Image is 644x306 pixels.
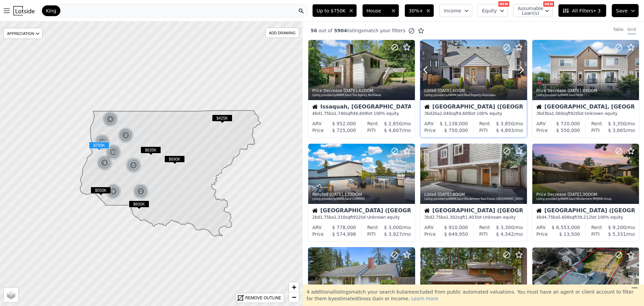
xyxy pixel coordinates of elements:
div: Price Decrease , 89 DOM [536,88,636,93]
div: out of listings [303,27,424,34]
span: $ 3,000 [384,225,402,230]
div: Price [424,231,436,237]
span: $ 952,000 [332,121,356,126]
span: + [292,283,296,291]
span: $ 725,000 [332,128,356,133]
div: ARV [424,224,434,231]
a: Relisted [DATE],133DOMListing provided byNWMLSand COMPASSHouse[GEOGRAPHIC_DATA] ([GEOGRAPHIC_DATA... [308,143,415,242]
time: 2025-09-18 21:07 [343,88,357,93]
span: $ 649,950 [444,231,468,237]
div: /mo [600,127,635,134]
div: 4 [102,111,118,127]
img: g1.png [97,155,113,171]
div: Listing provided by NWMLS and The Agency Northwest [312,93,412,97]
span: $ 3,927 [384,231,402,237]
time: 2025-09-18 18:39 [568,88,581,93]
div: /mo [602,224,635,231]
span: $ 550,000 [556,128,580,133]
div: [GEOGRAPHIC_DATA], [GEOGRAPHIC_DATA] [536,104,635,111]
div: 10 [105,144,121,160]
a: Zoom in [289,282,299,292]
div: ADD DRAWING [266,28,299,38]
span: Up to $750K [317,7,346,14]
span: 5904 [332,28,347,33]
div: NEW [498,1,509,7]
span: $635K [141,146,161,154]
span: Income [444,7,461,14]
img: House [536,208,542,213]
div: NEW [543,1,554,7]
span: $ 13,500 [559,231,580,237]
time: 2025-09-17 19:07 [330,192,343,197]
button: House [362,4,399,17]
div: $690K [164,156,185,165]
div: Relisted , 133 DOM [312,192,412,197]
span: $ 3,300 [496,225,514,230]
span: $ 3,850 [496,121,514,126]
span: $ 3,350 [608,121,626,126]
span: 1,302 [446,215,458,220]
time: 2025-09-17 16:50 [568,192,581,197]
div: /mo [490,224,523,231]
div: $635K [141,146,161,156]
div: /mo [376,231,411,237]
span: $ 2,850 [384,121,402,126]
div: 5 [125,157,142,173]
div: $600K [129,201,149,210]
div: 4 bd 1.75 ba sqft lot · 100% equity [312,111,411,116]
img: g1.png [105,183,122,200]
span: All Filters • 3 [562,7,600,14]
div: Rent [479,120,490,127]
img: g1.png [125,157,142,173]
a: Price Decrease [DATE],42DOMListing provided byNWMLSand The Agency NorthwestHouseIssaquah, [GEOGRA... [308,40,415,138]
div: 9 [105,183,121,200]
div: Issaquah, [GEOGRAPHIC_DATA] [312,104,411,111]
div: APPRECIATION [3,28,43,39]
span: Assumable Loan(s) [518,6,539,15]
div: [GEOGRAPHIC_DATA] ([GEOGRAPHIC_DATA]) [536,208,635,215]
div: Price Decrease , 30 DOM [536,192,636,197]
span: $600K [129,201,149,208]
span: $ 6,553,000 [552,225,580,230]
div: 13 [94,134,110,150]
div: Grid [628,27,636,34]
span: 4,600 [459,111,470,116]
div: Listing provided by NWMLS and Real Property Associates [424,93,524,97]
span: $550K [91,187,111,194]
span: $ 778,000 [332,225,356,230]
span: 56 [311,28,317,33]
div: $550K [91,187,111,196]
div: [GEOGRAPHIC_DATA] ([GEOGRAPHIC_DATA]) [312,208,411,215]
div: Price [312,127,324,134]
span: $750K [89,142,109,149]
div: Rent [591,120,602,127]
button: Equity [478,4,508,17]
div: /mo [488,231,523,237]
div: 3 bd 2 ba sqft lot · 100% equity [424,111,523,116]
div: 9 [97,155,113,171]
div: /mo [378,120,411,127]
span: $ 1,138,000 [440,121,468,126]
div: Rent [367,120,378,127]
span: 922 [353,215,361,220]
div: /mo [490,120,523,127]
img: g1.png [105,144,122,160]
img: g1.png [133,183,149,200]
span: King [46,7,56,14]
div: /mo [378,224,411,231]
img: House [312,208,318,213]
a: Zoom out [289,292,299,302]
div: Price [536,231,548,237]
div: ARV [312,224,322,231]
span: $ 4,607 [384,128,402,133]
div: ARV [536,120,546,127]
div: ARV [536,224,546,231]
span: $ 910,000 [444,225,468,230]
div: 2 bd 1.75 ba sqft lot · Unknown equity [312,215,411,220]
span: $ 9,200 [608,225,626,230]
div: 3 bd 3 ba sqft lot · Unknown equity [536,111,635,116]
div: /mo [602,120,635,127]
span: 46,609 [353,111,367,116]
div: Listing provided by NWMLS and COMPASS [312,197,412,201]
span: House [367,7,388,14]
